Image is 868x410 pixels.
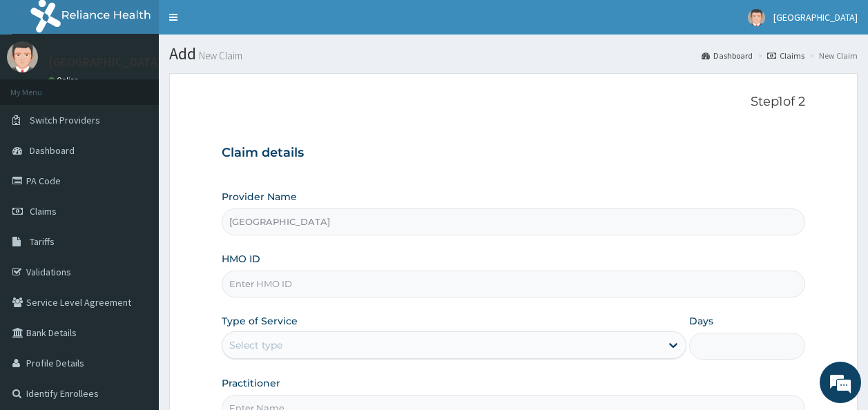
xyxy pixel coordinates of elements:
span: [GEOGRAPHIC_DATA] [773,11,858,23]
label: Type of Service [222,314,298,328]
p: Step 1 of 2 [222,95,806,110]
span: Dashboard [30,144,75,157]
p: [GEOGRAPHIC_DATA] [48,56,162,68]
h1: Add [169,45,858,63]
label: HMO ID [222,252,260,266]
span: Tariffs [30,235,55,248]
span: Switch Providers [30,114,100,126]
label: Practitioner [222,376,280,390]
input: Enter HMO ID [222,271,806,297]
small: New Claim [196,50,242,61]
img: User Image [7,41,38,72]
div: Select type [229,338,282,352]
span: Claims [30,205,57,217]
a: Online [48,75,81,85]
a: Claims [767,50,804,61]
label: Provider Name [222,190,297,204]
a: Dashboard [702,50,753,61]
li: New Claim [806,50,858,61]
label: Days [689,314,713,328]
h3: Claim details [222,146,806,161]
img: User Image [748,9,765,26]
